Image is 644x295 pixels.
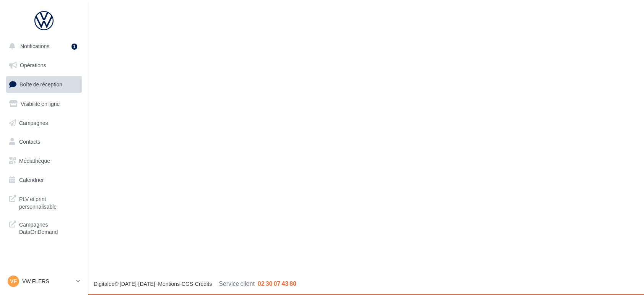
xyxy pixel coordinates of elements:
span: 02 30 07 43 80 [258,280,296,287]
span: Notifications [20,43,49,49]
a: Contacts [5,134,83,150]
p: VW FLERS [22,277,73,285]
a: VF VW FLERS [6,274,82,289]
span: Campagnes [19,119,48,126]
a: CGS [182,280,193,287]
a: Digitaleo [94,280,114,287]
a: Médiathèque [5,153,83,169]
span: Service client [219,280,255,287]
span: Visibilité en ligne [21,100,60,107]
a: Mentions [158,280,180,287]
span: Opérations [20,62,46,68]
div: 1 [72,44,77,50]
span: Campagnes DataOnDemand [19,219,79,236]
span: PLV et print personnalisable [19,194,79,210]
span: © [DATE]-[DATE] - - - [94,280,296,287]
span: Médiathèque [19,157,50,164]
span: Calendrier [19,177,44,183]
button: Notifications 1 [5,38,80,54]
span: Contacts [19,138,40,145]
a: Visibilité en ligne [5,96,83,112]
a: Calendrier [5,172,83,188]
span: Boîte de réception [20,81,62,88]
a: Campagnes [5,115,83,131]
a: Campagnes DataOnDemand [5,216,83,239]
a: Crédits [195,280,212,287]
a: PLV et print personnalisable [5,191,83,213]
a: Boîte de réception [5,76,83,92]
a: Opérations [5,57,83,73]
span: VF [10,277,17,285]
